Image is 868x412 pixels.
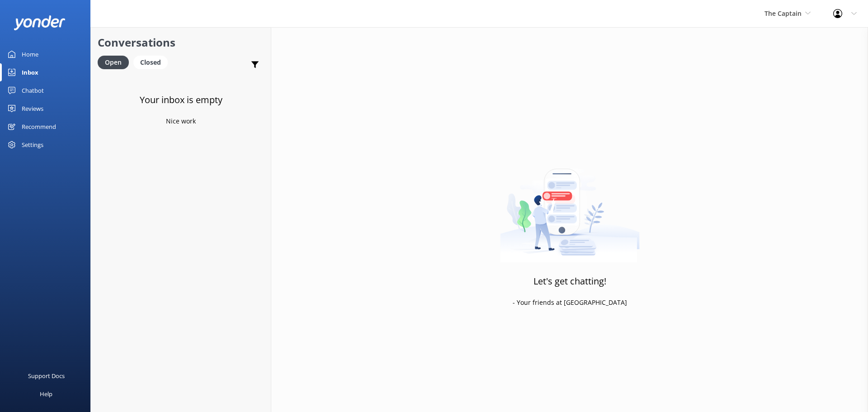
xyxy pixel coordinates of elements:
[98,57,133,67] a: Open
[22,81,44,99] div: Chatbot
[533,274,606,289] h3: Let's get chatting!
[140,93,222,107] h3: Your inbox is empty
[28,367,65,385] div: Support Docs
[98,34,264,51] h2: Conversations
[40,385,52,403] div: Help
[133,57,172,67] a: Closed
[500,150,640,263] img: artwork of a man stealing a conversation from at giant smartphone
[22,136,43,154] div: Settings
[22,118,56,136] div: Recommend
[513,298,627,308] p: - Your friends at [GEOGRAPHIC_DATA]
[22,45,38,63] div: Home
[22,63,38,81] div: Inbox
[166,116,196,126] p: Nice work
[22,99,43,118] div: Reviews
[133,56,168,69] div: Closed
[764,9,802,18] span: The Captain
[98,56,129,69] div: Open
[14,15,66,30] img: yonder-white-logo.png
